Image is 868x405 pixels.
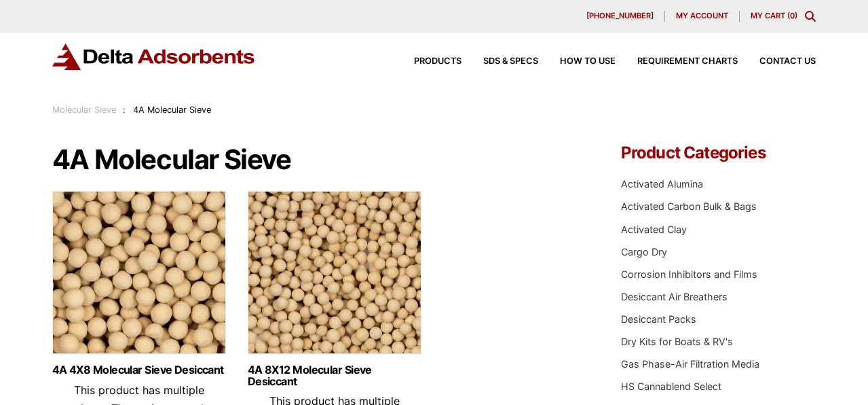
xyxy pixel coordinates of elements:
[621,336,733,347] a: Dry Kits for Boats & RV's
[621,145,816,161] h4: Product Categories
[790,11,795,20] span: 0
[52,364,226,376] a: 4A 4X8 Molecular Sieve Desiccant
[676,12,728,20] span: My account
[52,145,584,175] h1: 4A Molecular Sieve
[759,57,816,66] span: Contact Us
[586,12,654,20] span: [PHONE_NUMBER]
[621,358,759,370] a: Gas Phase-Air Filtration Media
[621,246,667,258] a: Cargo Dry
[621,313,696,325] a: Desiccant Packs
[621,178,703,190] a: Activated Alumina
[637,57,738,66] span: Requirement Charts
[483,57,538,66] span: SDS & SPECS
[538,57,616,66] a: How to Use
[123,105,126,115] span: :
[52,43,256,70] img: Delta Adsorbents
[560,57,616,66] span: How to Use
[461,57,538,66] a: SDS & SPECS
[805,11,816,22] div: Toggle Modal Content
[575,11,665,22] a: [PHONE_NUMBER]
[665,11,740,22] a: My account
[52,105,116,115] a: Molecular Sieve
[621,268,757,280] a: Corrosion Inhibitors and Films
[133,105,211,115] span: 4A Molecular Sieve
[248,364,421,387] a: 4A 8X12 Molecular Sieve Desiccant
[621,224,687,235] a: Activated Clay
[621,200,757,212] a: Activated Carbon Bulk & Bags
[621,291,728,302] a: Desiccant Air Breathers
[621,381,721,392] a: HS Cannablend Select
[414,57,461,66] span: Products
[738,57,816,66] a: Contact Us
[392,57,461,66] a: Products
[751,11,797,20] a: My Cart (0)
[616,57,738,66] a: Requirement Charts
